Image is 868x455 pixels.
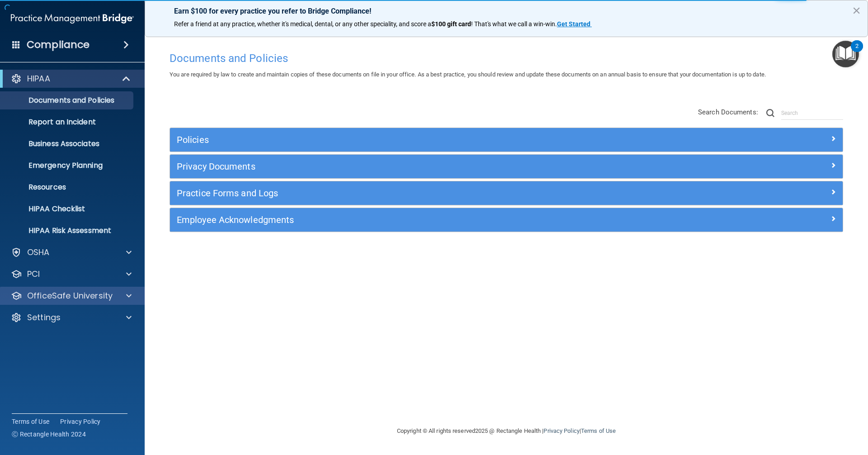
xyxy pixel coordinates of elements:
[11,73,131,84] a: HIPAA
[60,417,101,426] a: Privacy Policy
[6,226,129,235] p: HIPAA Risk Assessment
[781,106,843,120] input: Search
[170,71,766,78] span: You are required by law to create and maintain copies of these documents on file in your office. ...
[27,73,50,84] p: HIPAA
[177,215,668,225] h5: Employee Acknowledgments
[27,38,90,51] h4: Compliance
[341,417,671,446] div: Copyright © All rights reserved 2025 @ Rectangle Health | |
[557,20,592,28] a: Get Started
[11,9,134,28] img: PMB logo
[27,312,61,323] p: Settings
[177,213,836,227] a: Employee Acknowledgments
[177,186,836,200] a: Practice Forms and Logs
[6,118,129,127] p: Report an Incident
[431,20,471,28] strong: $100 gift card
[855,46,859,58] div: 2
[6,204,129,213] p: HIPAA Checklist
[12,417,49,426] a: Terms of Use
[698,108,758,116] span: Search Documents:
[177,159,836,174] a: Privacy Documents
[766,109,774,117] img: ic-search.3b580494.png
[27,247,50,258] p: OSHA
[11,290,132,301] a: OfficeSafe University
[6,161,129,170] p: Emergency Planning
[6,96,129,105] p: Documents and Policies
[557,20,590,28] strong: Get Started
[170,52,843,64] h4: Documents and Policies
[832,41,859,67] button: Open Resource Center, 2 new notifications
[177,161,668,171] h5: Privacy Documents
[543,427,579,434] a: Privacy Policy
[27,290,113,301] p: OfficeSafe University
[6,139,129,148] p: Business Associates
[174,20,431,28] span: Refer a friend at any practice, whether it's medical, dental, or any other speciality, and score a
[174,7,839,15] p: Earn $100 for every practice you refer to Bridge Compliance!
[11,269,132,280] a: PCI
[177,133,836,147] a: Policies
[6,183,129,192] p: Resources
[11,247,132,258] a: OSHA
[852,3,861,18] button: Close
[27,269,40,280] p: PCI
[581,427,616,434] a: Terms of Use
[471,20,557,28] span: ! That's what we call a win-win.
[177,135,668,145] h5: Policies
[177,188,668,198] h5: Practice Forms and Logs
[11,312,132,323] a: Settings
[12,430,86,439] span: Ⓒ Rectangle Health 2024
